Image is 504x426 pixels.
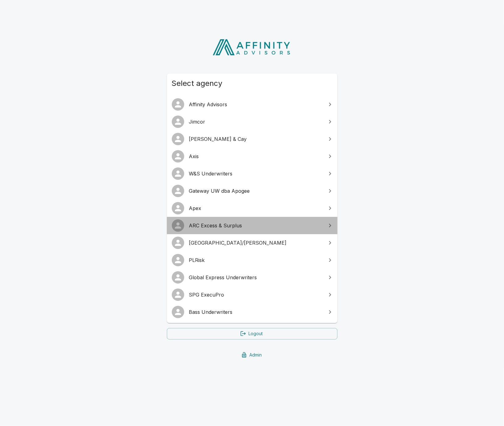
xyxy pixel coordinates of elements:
[167,130,337,148] a: [PERSON_NAME] & Cay
[167,269,337,286] a: Global Express Underwriters
[189,291,323,298] span: SPG ExecuPro
[167,113,337,130] a: Jimcor
[189,153,323,160] span: Axis
[189,101,323,108] span: Affinity Advisors
[167,251,337,269] a: PLRisk
[167,303,337,321] a: Bass Underwriters
[167,96,337,113] a: Affinity Advisors
[172,78,332,88] span: Select agency
[167,234,337,251] a: [GEOGRAPHIC_DATA]/[PERSON_NAME]
[189,205,323,212] span: Apex
[167,182,337,200] a: Gateway UW dba Apogee
[167,217,337,234] a: ARC Excess & Surplus
[189,135,323,143] span: [PERSON_NAME] & Cay
[189,118,323,125] span: Jimcor
[189,308,323,316] span: Bass Underwriters
[167,286,337,303] a: SPG ExecuPro
[167,349,337,361] a: Admin
[189,187,323,195] span: Gateway UW dba Apogee
[167,165,337,182] a: W&S Underwriters
[189,256,323,264] span: PLRisk
[189,170,323,177] span: W&S Underwriters
[167,328,337,340] a: Logout
[189,222,323,229] span: ARC Excess & Surplus
[189,274,323,281] span: Global Express Underwriters
[189,239,323,247] span: [GEOGRAPHIC_DATA]/[PERSON_NAME]
[208,37,296,57] img: Affinity Advisors Logo
[167,200,337,217] a: Apex
[167,148,337,165] a: Axis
